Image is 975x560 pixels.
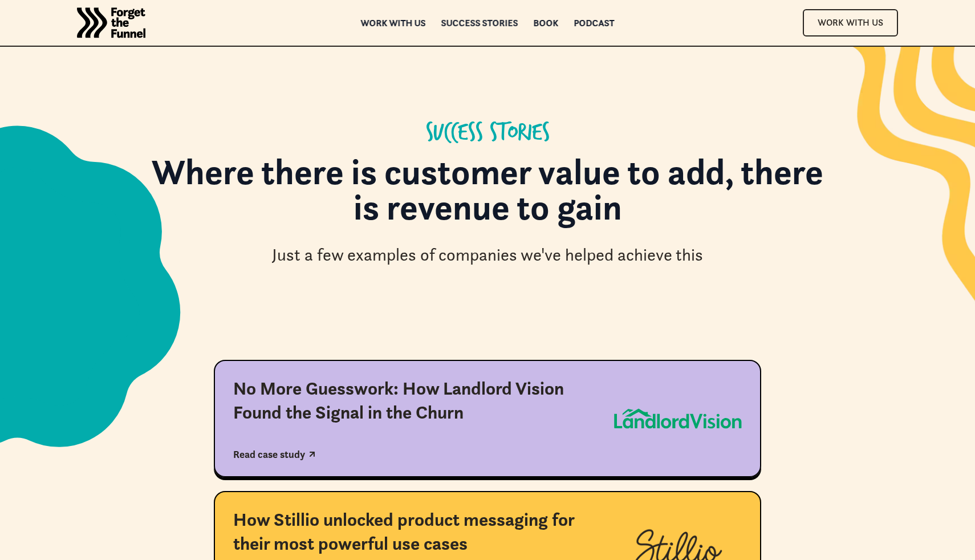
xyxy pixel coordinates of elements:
[214,360,761,477] a: No More Guesswork: How Landlord Vision Found the Signal in the ChurnRead case study
[803,9,898,36] a: Work With Us
[145,154,830,237] h1: Where there is customer value to add, there is revenue to gain
[233,508,595,555] div: How Stillio unlocked product messaging for their most powerful use cases
[272,244,703,267] div: Just a few examples of companies we've helped achieve this
[233,448,305,461] div: Read case study
[361,19,426,27] a: Work with us
[426,120,550,147] div: Success Stories
[441,19,518,27] div: Success Stories
[441,19,518,27] a: Success StoriesSuccess Stories
[233,377,595,424] div: No More Guesswork: How Landlord Vision Found the Signal in the Churn
[534,19,559,27] a: Book
[574,19,615,27] a: Podcast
